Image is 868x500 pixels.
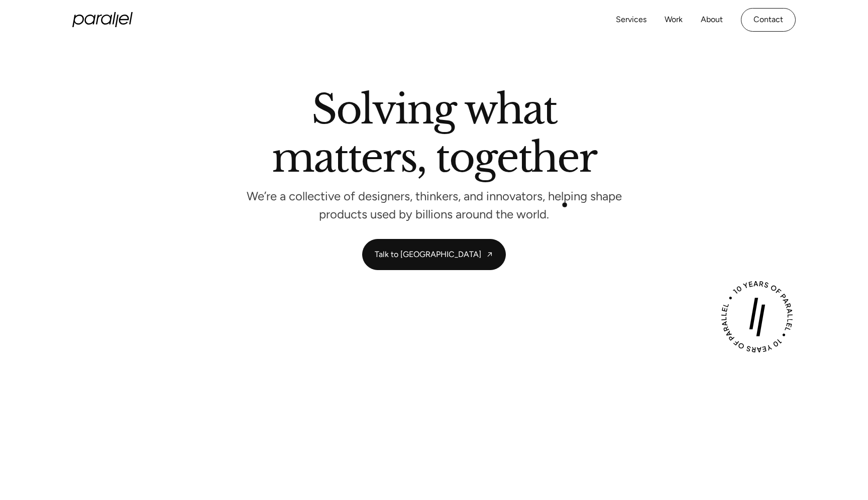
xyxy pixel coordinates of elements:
a: Work [665,13,683,27]
h2: Solving what matters, together [272,90,596,182]
a: home [72,12,133,27]
a: Contact [741,8,796,32]
p: We’re a collective of designers, thinkers, and innovators, helping shape products used by billion... [246,192,622,219]
a: About [701,13,723,27]
a: Services [616,13,646,27]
